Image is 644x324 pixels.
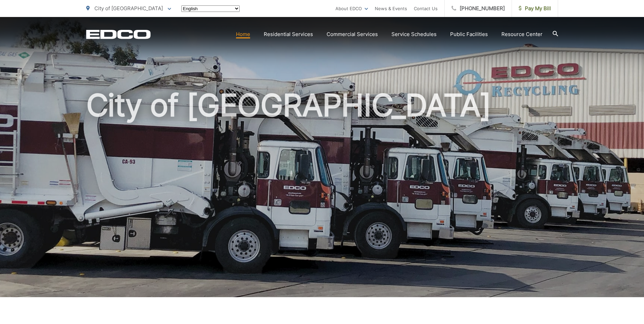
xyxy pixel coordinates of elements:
a: Home [236,30,250,38]
a: EDCD logo. Return to the homepage. [86,30,151,39]
span: City of [GEOGRAPHIC_DATA] [94,5,163,12]
a: About EDCO [335,4,368,13]
a: Service Schedules [391,30,437,38]
a: Resource Center [501,30,542,38]
a: Commercial Services [327,30,378,38]
a: Residential Services [264,30,313,38]
span: Pay My Bill [519,4,551,13]
h1: City of [GEOGRAPHIC_DATA] [86,88,558,303]
a: Public Facilities [450,30,488,38]
a: Contact Us [414,4,438,13]
select: Select a language [181,5,240,12]
a: News & Events [375,4,407,13]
